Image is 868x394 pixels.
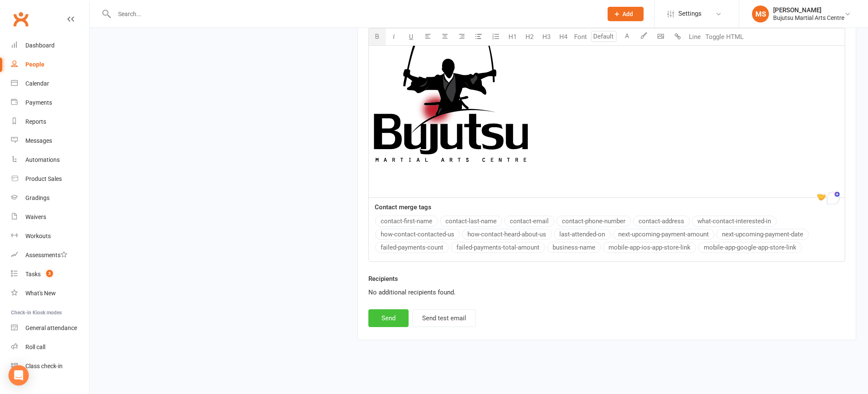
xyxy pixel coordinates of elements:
[375,216,438,227] button: contact-first-name
[25,271,41,277] div: Tasks
[11,169,89,189] a: Product Sales
[375,202,431,212] label: Contact merge tags
[462,229,552,240] button: how-contact-heard-about-us
[555,28,572,45] button: H4
[11,284,89,303] a: What's New
[25,252,67,258] div: Assessments
[25,290,56,297] div: What's New
[698,242,802,253] button: mobile-app-google-app-store-link
[11,265,89,284] a: Tasks 3
[25,156,60,163] div: Automations
[11,208,89,227] a: Waivers
[11,93,89,112] a: Payments
[25,325,77,331] div: General attendance
[773,6,844,14] div: [PERSON_NAME]
[773,14,844,22] div: Bujutsu Martial Arts Centre
[716,229,809,240] button: next-upcoming-payment-date
[11,246,89,265] a: Assessments
[25,137,52,144] div: Messages
[11,227,89,246] a: Workouts
[10,8,31,30] a: Clubworx
[547,242,601,253] button: business-name
[11,36,89,55] a: Dashboard
[504,216,554,227] button: contact-email
[25,80,49,87] div: Calendar
[633,216,690,227] button: contact-address
[619,28,636,45] button: A
[11,112,89,131] a: Reports
[409,33,413,41] span: U
[556,216,631,227] button: contact-phone-number
[403,28,420,45] button: U
[603,242,696,253] button: mobile-app-ios-app-store-link
[375,242,449,253] button: failed-payments-count
[25,42,55,49] div: Dashboard
[375,229,460,240] button: how-contact-contacted-us
[11,55,89,74] a: People
[368,309,409,327] button: Send
[11,338,89,357] a: Roll call
[25,214,46,220] div: Waivers
[622,11,633,17] span: Add
[11,131,89,150] a: Messages
[11,150,89,169] a: Automations
[752,6,769,22] div: MS
[504,28,521,45] button: H1
[11,74,89,93] a: Calendar
[11,319,89,338] a: General attendance kiosk mode
[368,274,398,284] label: Recipients
[678,4,702,23] span: Settings
[572,28,589,45] button: Font
[521,28,538,45] button: H2
[692,216,777,227] button: what-contact-interested-in
[25,344,45,350] div: Roll call
[25,194,50,201] div: Gradings
[554,229,611,240] button: last-attended-on
[686,28,703,45] button: Line
[374,26,528,162] img: 2035d717-7c62-463b-a115-6a901fd5f771.jpg
[412,309,476,327] button: Send test email
[46,270,53,277] span: 3
[440,216,502,227] button: contact-last-name
[25,175,62,182] div: Product Sales
[538,28,555,45] button: H3
[591,31,616,42] input: Default
[11,357,89,376] a: Class kiosk mode
[613,229,714,240] button: next-upcoming-payment-amount
[112,8,597,20] input: Search...
[25,363,63,369] div: Class check-in
[25,61,44,68] div: People
[703,28,746,45] button: Toggle HTML
[11,189,89,208] a: Gradings
[368,287,845,297] div: No additional recipients found.
[608,7,644,21] button: Add
[451,242,545,253] button: failed-payments-total-amount
[25,118,46,125] div: Reports
[8,365,29,386] div: Open Intercom Messenger
[25,233,51,239] div: Workouts
[25,99,52,106] div: Payments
